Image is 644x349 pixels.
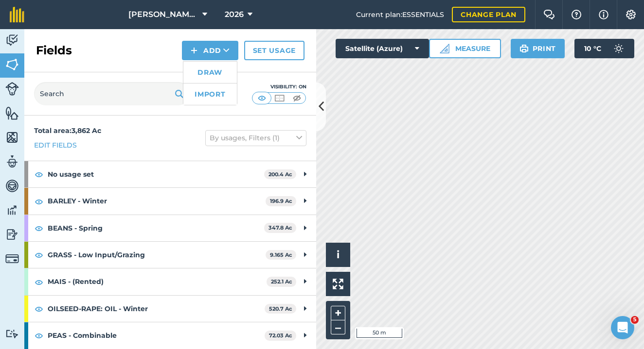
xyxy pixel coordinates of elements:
img: svg+xml;base64,PHN2ZyB4bWxucz0iaHR0cDovL3d3dy53My5vcmcvMjAwMC9zdmciIHdpZHRoPSIxOCIgaGVpZ2h0PSIyNC... [35,276,43,288]
img: svg+xml;base64,PHN2ZyB4bWxucz0iaHR0cDovL3d3dy53My5vcmcvMjAwMC9zdmciIHdpZHRoPSIxOCIgaGVpZ2h0PSIyNC... [35,330,43,341]
a: Import [183,83,237,105]
strong: MAIS - (Rented) [48,268,267,295]
strong: BARLEY - Winter [48,188,266,214]
strong: 9.165 Ac [270,251,292,258]
strong: 196.9 Ac [270,198,292,204]
img: svg+xml;base64,PHN2ZyB4bWxucz0iaHR0cDovL3d3dy53My5vcmcvMjAwMC9zdmciIHdpZHRoPSIxOCIgaGVpZ2h0PSIyNC... [35,196,43,207]
img: svg+xml;base64,PD94bWwgdmVyc2lvbj0iMS4wIiBlbmNvZGluZz0idXRmLTgiPz4KPCEtLSBHZW5lcmF0b3I6IEFkb2JlIE... [5,154,19,169]
img: A question mark icon [571,10,582,19]
img: svg+xml;base64,PHN2ZyB4bWxucz0iaHR0cDovL3d3dy53My5vcmcvMjAwMC9zdmciIHdpZHRoPSIxOCIgaGVpZ2h0PSIyNC... [35,303,43,315]
img: svg+xml;base64,PHN2ZyB4bWxucz0iaHR0cDovL3d3dy53My5vcmcvMjAwMC9zdmciIHdpZHRoPSI1MCIgaGVpZ2h0PSI0MC... [256,93,268,103]
img: Four arrows, one pointing top left, one top right, one bottom right and the last bottom left [333,279,343,289]
button: By usages, Filters (1) [205,130,306,146]
div: MAIS - (Rented)252.1 Ac [24,268,316,295]
div: No usage set200.4 Ac [24,161,316,187]
button: Add DrawImport [182,41,238,60]
strong: 520.7 Ac [269,305,292,312]
button: i [326,243,350,267]
h2: Fields [36,43,72,58]
strong: GRASS - Low Input/Grazing [48,242,266,268]
div: Visibility: On [252,83,306,91]
span: 5 [631,316,639,324]
strong: PEAS - Combinable [48,322,265,349]
img: svg+xml;base64,PD94bWwgdmVyc2lvbj0iMS4wIiBlbmNvZGluZz0idXRmLTgiPz4KPCEtLSBHZW5lcmF0b3I6IEFkb2JlIE... [5,252,19,266]
div: GRASS - Low Input/Grazing9.165 Ac [24,242,316,268]
img: svg+xml;base64,PHN2ZyB4bWxucz0iaHR0cDovL3d3dy53My5vcmcvMjAwMC9zdmciIHdpZHRoPSIxOCIgaGVpZ2h0PSIyNC... [35,168,43,180]
img: svg+xml;base64,PHN2ZyB4bWxucz0iaHR0cDovL3d3dy53My5vcmcvMjAwMC9zdmciIHdpZHRoPSIxNyIgaGVpZ2h0PSIxNy... [599,9,608,20]
img: Two speech bubbles overlapping with the left bubble in the forefront [543,10,555,19]
button: – [331,320,345,334]
strong: OILSEED-RAPE: OIL - Winter [48,296,265,322]
strong: Total area : 3,862 Ac [34,126,101,135]
button: Print [511,39,565,58]
img: svg+xml;base64,PHN2ZyB4bWxucz0iaHR0cDovL3d3dy53My5vcmcvMjAwMC9zdmciIHdpZHRoPSI1NiIgaGVpZ2h0PSI2MC... [5,57,19,72]
img: A cog icon [625,10,637,19]
button: Measure [429,39,501,58]
a: Set usage [244,41,304,60]
strong: 72.03 Ac [269,332,292,339]
a: Draw [183,62,237,83]
strong: 347.8 Ac [268,224,292,231]
strong: 200.4 Ac [268,171,292,178]
span: [PERSON_NAME] Farm Partnership [128,9,198,20]
img: svg+xml;base64,PHN2ZyB4bWxucz0iaHR0cDovL3d3dy53My5vcmcvMjAwMC9zdmciIHdpZHRoPSI1MCIgaGVpZ2h0PSI0MC... [273,93,286,103]
div: PEAS - Combinable72.03 Ac [24,322,316,349]
span: i [337,249,340,261]
img: svg+xml;base64,PHN2ZyB4bWxucz0iaHR0cDovL3d3dy53My5vcmcvMjAwMC9zdmciIHdpZHRoPSI1NiIgaGVpZ2h0PSI2MC... [5,130,19,145]
img: svg+xml;base64,PD94bWwgdmVyc2lvbj0iMS4wIiBlbmNvZGluZz0idXRmLTgiPz4KPCEtLSBHZW5lcmF0b3I6IEFkb2JlIE... [5,203,19,217]
button: 10 °C [574,39,634,58]
img: svg+xml;base64,PHN2ZyB4bWxucz0iaHR0cDovL3d3dy53My5vcmcvMjAwMC9zdmciIHdpZHRoPSI1NiIgaGVpZ2h0PSI2MC... [5,106,19,120]
strong: No usage set [48,161,264,187]
img: svg+xml;base64,PD94bWwgdmVyc2lvbj0iMS4wIiBlbmNvZGluZz0idXRmLTgiPz4KPCEtLSBHZW5lcmF0b3I6IEFkb2JlIE... [5,82,19,96]
img: svg+xml;base64,PD94bWwgdmVyc2lvbj0iMS4wIiBlbmNvZGluZz0idXRmLTgiPz4KPCEtLSBHZW5lcmF0b3I6IEFkb2JlIE... [5,179,19,193]
img: fieldmargin Logo [10,7,24,22]
div: BEANS - Spring347.8 Ac [24,215,316,241]
input: Search [34,82,190,105]
a: Edit fields [34,140,77,150]
img: Ruler icon [440,44,449,53]
div: OILSEED-RAPE: OIL - Winter520.7 Ac [24,296,316,322]
img: svg+xml;base64,PHN2ZyB4bWxucz0iaHR0cDovL3d3dy53My5vcmcvMjAwMC9zdmciIHdpZHRoPSIxOSIgaGVpZ2h0PSIyNC... [519,43,529,54]
span: 10 ° C [584,39,601,58]
button: Satellite (Azure) [336,39,429,58]
img: svg+xml;base64,PHN2ZyB4bWxucz0iaHR0cDovL3d3dy53My5vcmcvMjAwMC9zdmciIHdpZHRoPSIxNCIgaGVpZ2h0PSIyNC... [191,45,197,56]
strong: BEANS - Spring [48,215,264,241]
img: svg+xml;base64,PHN2ZyB4bWxucz0iaHR0cDovL3d3dy53My5vcmcvMjAwMC9zdmciIHdpZHRoPSIxOCIgaGVpZ2h0PSIyNC... [35,249,43,261]
strong: 252.1 Ac [271,278,292,285]
span: Current plan : ESSENTIALS [356,9,444,20]
img: svg+xml;base64,PD94bWwgdmVyc2lvbj0iMS4wIiBlbmNvZGluZz0idXRmLTgiPz4KPCEtLSBHZW5lcmF0b3I6IEFkb2JlIE... [5,329,19,338]
img: svg+xml;base64,PD94bWwgdmVyc2lvbj0iMS4wIiBlbmNvZGluZz0idXRmLTgiPz4KPCEtLSBHZW5lcmF0b3I6IEFkb2JlIE... [5,227,19,242]
img: svg+xml;base64,PD94bWwgdmVyc2lvbj0iMS4wIiBlbmNvZGluZz0idXRmLTgiPz4KPCEtLSBHZW5lcmF0b3I6IEFkb2JlIE... [5,33,19,48]
img: svg+xml;base64,PHN2ZyB4bWxucz0iaHR0cDovL3d3dy53My5vcmcvMjAwMC9zdmciIHdpZHRoPSIxOSIgaGVpZ2h0PSIyNC... [175,88,184,100]
span: 2026 [225,9,244,20]
iframe: Intercom live chat [611,316,634,339]
img: svg+xml;base64,PD94bWwgdmVyc2lvbj0iMS4wIiBlbmNvZGluZz0idXRmLTgiPz4KPCEtLSBHZW5lcmF0b3I6IEFkb2JlIE... [609,39,628,58]
img: svg+xml;base64,PHN2ZyB4bWxucz0iaHR0cDovL3d3dy53My5vcmcvMjAwMC9zdmciIHdpZHRoPSI1MCIgaGVpZ2h0PSI0MC... [291,93,303,103]
button: + [331,306,345,320]
img: svg+xml;base64,PHN2ZyB4bWxucz0iaHR0cDovL3d3dy53My5vcmcvMjAwMC9zdmciIHdpZHRoPSIxOCIgaGVpZ2h0PSIyNC... [35,222,43,234]
a: Change plan [452,7,525,22]
div: BARLEY - Winter196.9 Ac [24,188,316,214]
